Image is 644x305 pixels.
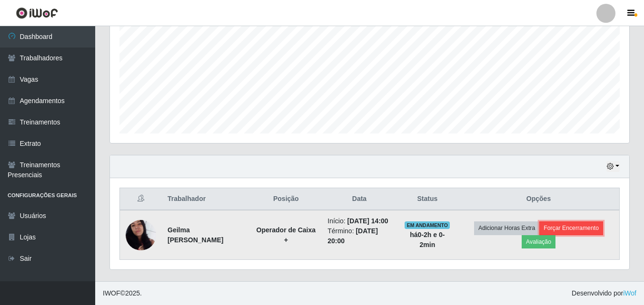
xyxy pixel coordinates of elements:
[322,188,396,210] th: Data
[572,288,636,298] span: Desenvolvido por
[539,221,603,235] button: Forçar Encerramento
[623,289,636,297] a: iWof
[126,208,156,262] img: 1699231984036.jpeg
[103,288,142,298] span: © 2025 .
[474,221,539,235] button: Adicionar Horas Extra
[522,235,555,248] button: Avaliação
[162,188,250,210] th: Trabalhador
[458,188,619,210] th: Opções
[405,221,450,229] span: EM ANDAMENTO
[103,289,120,297] span: IWOF
[327,216,391,226] li: Início:
[397,188,458,210] th: Status
[327,226,391,246] li: Término:
[347,217,388,225] time: [DATE] 14:00
[257,226,316,244] strong: Operador de Caixa +
[410,231,445,248] strong: há 0-2 h e 0-2 min
[168,226,223,244] strong: Geilma [PERSON_NAME]
[16,7,58,19] img: CoreUI Logo
[250,188,322,210] th: Posição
